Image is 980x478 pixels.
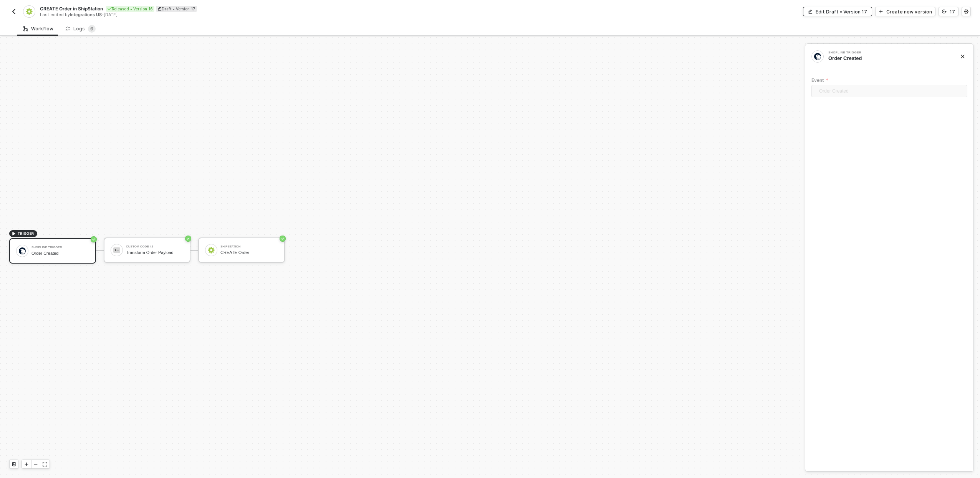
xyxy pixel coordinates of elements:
span: icon-play [24,462,29,466]
div: Shopline Trigger [31,246,89,249]
div: Order Created [828,55,948,62]
sup: 6 [88,25,96,33]
span: icon-expand [43,462,47,466]
span: icon-edit [808,9,813,14]
span: icon-settings [964,9,968,14]
div: Shopline Trigger [828,51,944,54]
span: icon-play [12,231,16,236]
div: Transform Order Payload [126,250,184,255]
span: icon-play [879,9,883,14]
div: Edit Draft • Version 17 [816,8,867,15]
span: 6 [90,26,93,32]
div: 17 [950,8,955,15]
div: Logs [66,25,96,33]
div: Last edited by - [DATE] [40,12,489,18]
span: icon-success-page [185,236,191,242]
div: Order Created [31,251,89,256]
div: Workflow [23,26,53,32]
div: Draft • Version 17 [156,6,197,12]
span: TRIGGER [18,231,34,237]
button: Create new version [875,7,935,16]
img: integration-icon [814,53,821,60]
span: Order Created [819,85,963,97]
img: back [11,8,17,15]
div: Custom Code #2 [126,245,184,248]
div: Create new version [886,8,932,15]
span: icon-edit [157,7,162,11]
div: CREATE Order [220,250,278,255]
button: 17 [939,7,958,16]
span: icon-versioning [942,9,947,14]
span: icon-success-page [91,236,97,242]
span: CREATE Order in ShipStation [40,5,103,12]
img: integration-icon [26,8,32,15]
label: Event [811,77,967,83]
span: icon-minus [33,462,38,466]
div: ShipStation [220,245,278,248]
button: back [9,7,18,16]
img: icon [19,247,26,254]
img: icon [113,247,120,254]
img: icon [208,247,215,254]
span: Integrations US [70,12,102,17]
span: icon-success-page [280,236,286,242]
span: icon-close [960,54,965,59]
div: Released • Version 16 [106,6,154,12]
button: Edit Draft • Version 17 [803,7,872,16]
